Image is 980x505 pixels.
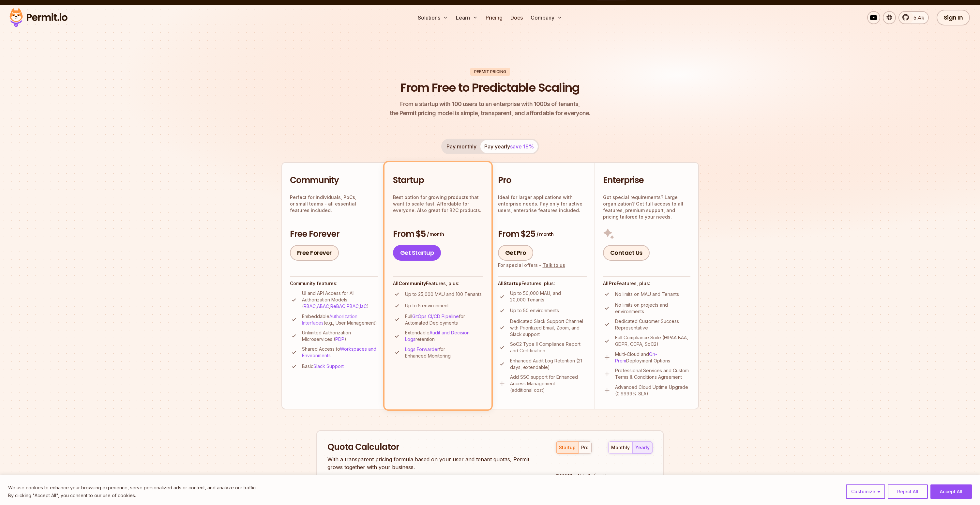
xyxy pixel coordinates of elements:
p: Advanced Cloud Uptime Upgrade (0.9999% SLA) [615,384,690,397]
a: Get Startup [393,245,441,261]
p: Up to 50 environments [510,307,559,314]
div: monthly [611,444,630,451]
h3: Free Forever [290,228,378,240]
a: IaC [360,303,367,309]
a: Free Forever [290,245,339,261]
p: Up to 50,000 MAU, and 20,000 Tenants [510,290,587,303]
a: ABAC [317,303,329,309]
button: Customize [846,484,885,499]
a: Contact Us [603,245,650,261]
h3: From $25 [498,228,587,240]
p: Got special requirements? Large organization? Get full access to all features, premium support, a... [603,194,690,220]
div: 1000 Monthly Active Users [556,472,653,479]
h4: All Features, plus: [603,280,690,287]
p: With a transparent pricing formula based on your user and tenant quotas, Permit grows together wi... [327,455,532,471]
p: Basic [302,363,344,370]
h2: Startup [393,175,483,186]
p: UI and API Access for All Authorization Models ( , , , , ) [302,290,378,310]
p: Professional Services and Custom Terms & Conditions Agreement [615,367,690,380]
p: Dedicated Customer Success Representative [615,318,690,331]
p: Ideal for larger applications with enterprise needs. Pay only for active users, enterprise featur... [498,194,587,214]
p: Enhanced Audit Log Retention (21 days, extendable) [510,358,587,371]
a: GitOps CI/CD Pipeline [412,314,459,319]
h4: Community features: [290,280,378,287]
span: / month [427,231,444,237]
h3: From $5 [393,228,483,240]
p: No limits on MAU and Tenants [615,291,679,298]
div: Permit Pricing [470,68,510,76]
a: Get Pro [498,245,534,261]
span: 5.4k [910,14,924,22]
p: SoC2 Type II Compliance Report and Certification [510,341,587,354]
p: Extendable retention [405,329,483,343]
span: / month [536,231,553,237]
p: Multi-Cloud and Deployment Options [615,351,690,364]
p: Up to 5 environment [405,302,449,309]
a: PDP [335,336,344,342]
p: Dedicated Slack Support Channel with Prioritized Email, Zoom, and Slack support [510,318,587,338]
a: Logs Forwarder [405,346,439,352]
p: Unlimited Authorization Microservices ( ) [302,329,378,343]
h1: From Free to Predictable Scaling [400,80,580,96]
p: No limits on projects and environments [615,302,690,315]
button: Company [528,11,565,24]
a: Docs [508,11,525,24]
p: By clicking "Accept All", you consent to our use of cookies. [8,492,257,499]
p: Add SSO support for Enhanced Access Management (additional cost) [510,374,587,393]
a: Pricing [483,11,505,24]
strong: Pro [609,281,617,286]
p: Shared Access to [302,346,378,359]
p: for Enhanced Monitoring [405,346,483,359]
button: Accept All [930,484,972,499]
h4: All Features, plus: [393,280,483,287]
a: Audit and Decision Logs [405,330,470,342]
button: Learn [453,11,480,24]
p: We use cookies to enhance your browsing experience, serve personalized ads or content, and analyz... [8,484,257,492]
p: Perfect for individuals, PoCs, or small teams - all essential features included. [290,194,378,214]
h2: Enterprise [603,175,690,186]
p: Embeddable (e.g., User Management) [302,313,378,326]
p: Up to 25,000 MAU and 100 Tenants [405,291,482,298]
button: Pay monthly [443,140,480,153]
a: RBAC [304,303,316,309]
div: pro [581,444,589,451]
p: Full for Automated Deployments [405,313,483,326]
p: Full Compliance Suite (HIPAA BAA, GDPR, CCPA, SoC2) [615,334,690,347]
h2: Community [290,175,378,186]
h2: Pro [498,175,587,186]
a: 5.4k [898,11,929,24]
strong: Startup [504,281,521,286]
p: the Permit pricing model is simple, transparent, and affordable for everyone. [390,99,591,118]
h4: All Features, plus: [498,280,587,287]
strong: Community [399,281,426,286]
a: ReBAC [330,303,345,309]
a: Authorization Interfaces [302,314,357,326]
a: Slack Support [313,363,344,369]
span: From a startup with 100 users to an enterprise with 1000s of tenants, [390,99,591,109]
a: Sign In [937,10,970,25]
div: For special offers - [498,262,565,268]
img: Permit logo [7,7,70,29]
h2: Quota Calculator [327,441,532,453]
a: On-Prem [615,351,657,363]
p: Best option for growing products that want to scale fast. Affordable for everyone. Also great for... [393,194,483,214]
a: PBAC [347,303,359,309]
button: Reject All [888,484,928,499]
a: Talk to us [543,262,565,268]
button: Solutions [415,11,451,24]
